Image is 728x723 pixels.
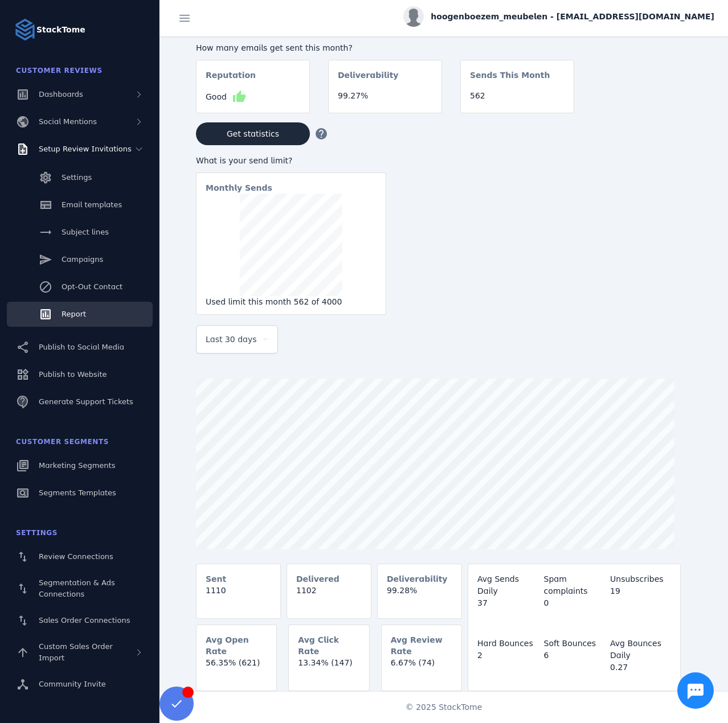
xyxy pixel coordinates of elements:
[477,638,538,650] div: Hard Bounces
[7,672,153,697] a: Community Invite
[39,117,97,126] span: Social Mentions
[7,192,153,217] a: Email templates
[431,11,714,23] span: hoogenboezem_meubelen - [EMAIL_ADDRESS][DOMAIN_NAME]
[382,657,461,678] mat-card-content: 6.67% (74)
[206,573,226,585] mat-card-subtitle: Sent
[7,302,153,327] a: Report
[197,585,280,606] mat-card-content: 1110
[7,389,153,414] a: Generate Support Tickets
[544,638,605,650] div: Soft Bounces
[477,597,538,609] div: 37
[470,69,550,90] mat-card-subtitle: Sends This Month
[227,130,279,138] span: Get statistics
[610,585,671,597] div: 19
[544,650,605,662] div: 6
[7,220,153,245] a: Subject lines
[206,91,227,103] span: Good
[62,282,122,291] span: Opt-Out Contact
[7,453,153,478] a: Marketing Segments
[7,362,153,387] a: Publish to Website
[544,597,605,609] div: 0
[16,529,58,537] span: Settings
[62,310,86,318] span: Report
[391,634,452,657] mat-card-subtitle: Avg Review Rate
[387,573,448,585] mat-card-subtitle: Deliverability
[39,397,133,406] span: Generate Support Tickets
[16,67,103,75] span: Customer Reviews
[378,585,461,606] mat-card-content: 99.28%
[403,6,714,27] button: hoogenboezem_meubelen - [EMAIL_ADDRESS][DOMAIN_NAME]
[338,90,432,102] div: 99.27%
[7,544,153,569] a: Review Connections
[232,90,246,104] mat-icon: thumb_up
[406,701,482,713] span: © 2025 StackTome
[206,69,256,90] mat-card-subtitle: Reputation
[610,662,671,673] div: 0.27
[610,573,671,585] div: Unsubscribes
[7,572,153,606] a: Segmentation & Ads Connections
[7,335,153,360] a: Publish to Social Media
[287,585,371,606] mat-card-content: 1102
[39,461,115,470] span: Marketing Segments
[197,657,276,678] mat-card-content: 56.35% (621)
[16,438,109,446] span: Customer Segments
[196,42,574,54] div: How many emails get sent this month?
[7,165,153,190] a: Settings
[7,480,153,506] a: Segments Templates
[196,155,386,167] div: What is your send limit?
[39,145,132,153] span: Setup Review Invitations
[39,578,115,598] span: Segmentation & Ads Connections
[62,255,103,264] span: Campaigns
[296,573,340,585] mat-card-subtitle: Delivered
[39,552,113,561] span: Review Connections
[62,200,122,209] span: Email templates
[62,173,92,182] span: Settings
[36,24,85,36] strong: StackTome
[39,680,106,688] span: Community Invite
[477,573,538,597] div: Avg Sends Daily
[39,642,113,662] span: Custom Sales Order Import
[7,274,153,299] a: Opt-Out Contact
[39,488,116,497] span: Segments Templates
[196,122,310,145] button: Get statistics
[544,573,605,597] div: Spam complaints
[338,69,399,90] mat-card-subtitle: Deliverability
[206,634,267,657] mat-card-subtitle: Avg Open Rate
[62,228,109,236] span: Subject lines
[14,18,36,41] img: Logo image
[39,90,83,98] span: Dashboards
[477,650,538,662] div: 2
[7,247,153,272] a: Campaigns
[39,370,107,379] span: Publish to Website
[289,657,369,678] mat-card-content: 13.34% (147)
[7,608,153,633] a: Sales Order Connections
[403,6,424,27] img: profile.jpg
[206,296,377,308] div: Used limit this month 562 of 4000
[298,634,359,657] mat-card-subtitle: Avg Click Rate
[610,638,671,662] div: Avg Bounces Daily
[206,332,257,346] span: Last 30 days
[461,90,574,111] mat-card-content: 562
[206,182,272,194] mat-card-subtitle: Monthly Sends
[39,343,124,351] span: Publish to Social Media
[39,616,130,625] span: Sales Order Connections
